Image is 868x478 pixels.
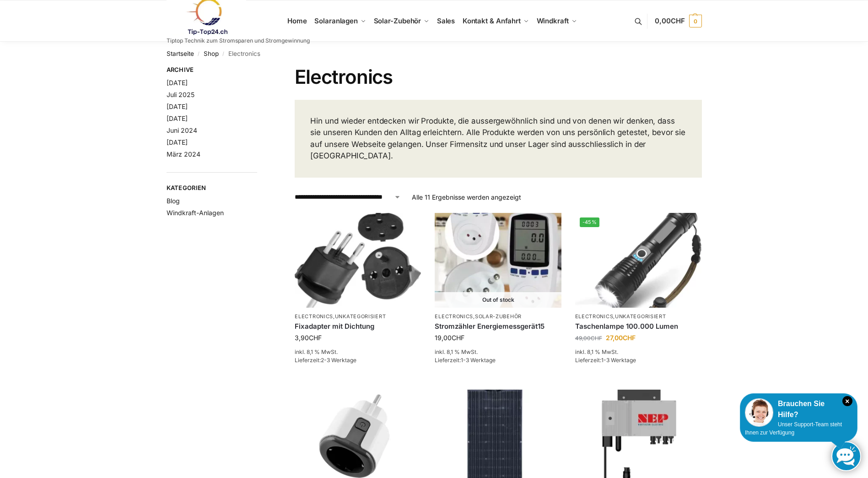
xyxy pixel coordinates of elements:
img: Extrem Starke Taschenlampe [575,213,701,308]
a: Fixadapter mit Dichtung [295,322,421,331]
a: Windkraft-Anlagen [167,209,224,217]
p: Alle 11 Ergebnisse werden angezeigt [412,192,521,202]
bdi: 49,00 [575,335,602,342]
span: CHF [591,335,602,342]
span: CHF [309,334,322,342]
span: Unser Support-Team steht Ihnen zur Verfügung [745,421,842,436]
a: Taschenlampe 100.000 Lumen [575,322,701,331]
span: 0 [689,15,702,27]
p: , [575,313,701,320]
bdi: 3,90 [295,334,322,342]
a: Juni 2024 [167,126,197,134]
span: Solaranlagen [314,16,358,25]
a: Out of stockStromzähler Schweizer Stecker-2 [435,213,561,308]
img: Fixadapter mit Dichtung [295,213,421,308]
a: Shop [204,50,219,57]
span: 2-3 Werktage [321,357,356,364]
a: Sales [433,0,458,42]
div: Brauchen Sie Hilfe? [745,398,852,420]
span: 1-3 Werktage [461,357,496,364]
i: Schließen [842,396,852,406]
p: Tiptop Technik zum Stromsparen und Stromgewinnung [167,38,310,43]
a: Solaranlagen [311,0,370,42]
span: Solar-Zubehör [374,16,421,25]
p: inkl. 8,1 % MwSt. [295,348,421,356]
bdi: 27,00 [606,334,636,342]
a: Electronics [295,313,333,320]
a: Stromzähler Energiemessgerät15 [435,322,561,331]
span: CHF [671,16,685,25]
a: Unkategorisiert [615,313,666,320]
a: Solar-Zubehör [475,313,522,320]
span: Lieferzeit: [295,357,356,364]
a: Electronics [575,313,614,320]
p: inkl. 8,1 % MwSt. [575,348,701,356]
a: Solar-Zubehör [370,0,433,42]
a: Startseite [167,50,194,57]
a: [DATE] [167,138,188,146]
span: / [219,50,228,58]
span: Kontakt & Anfahrt [463,16,521,25]
span: CHF [623,334,636,342]
button: Close filters [257,66,263,76]
span: / [194,50,204,58]
a: Windkraft [533,0,581,42]
span: 0,00 [655,16,685,25]
span: Windkraft [537,16,569,25]
a: [DATE] [167,79,188,87]
a: Unkategorisiert [335,313,386,320]
span: Lieferzeit: [575,357,636,364]
nav: Breadcrumb [167,42,702,65]
a: Electronics [435,313,473,320]
p: , [435,313,561,320]
a: [DATE] [167,103,188,110]
a: [DATE] [167,114,188,122]
img: Stromzähler Schweizer Stecker-2 [435,213,561,308]
span: 1-3 Werktage [601,357,636,364]
span: Sales [437,16,455,25]
span: Archive [167,65,258,75]
p: inkl. 8,1 % MwSt. [435,348,561,356]
span: CHF [452,334,464,342]
a: Blog [167,197,180,205]
img: Customer service [745,398,773,427]
bdi: 19,00 [435,334,464,342]
a: -45%Extrem Starke Taschenlampe [575,213,701,308]
a: März 2024 [167,150,200,158]
a: Juli 2025 [167,91,194,98]
span: Lieferzeit: [435,357,496,364]
h1: Electronics [295,65,701,88]
a: Kontakt & Anfahrt [458,0,533,42]
span: Kategorien [167,184,258,193]
p: , [295,313,421,320]
p: Hin und wieder entdecken wir Produkte, die aussergewöhnlich sind und von denen wir denken, dass s... [310,115,686,162]
a: 0,00CHF 0 [655,7,701,35]
select: Shop-Reihenfolge [295,192,401,202]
